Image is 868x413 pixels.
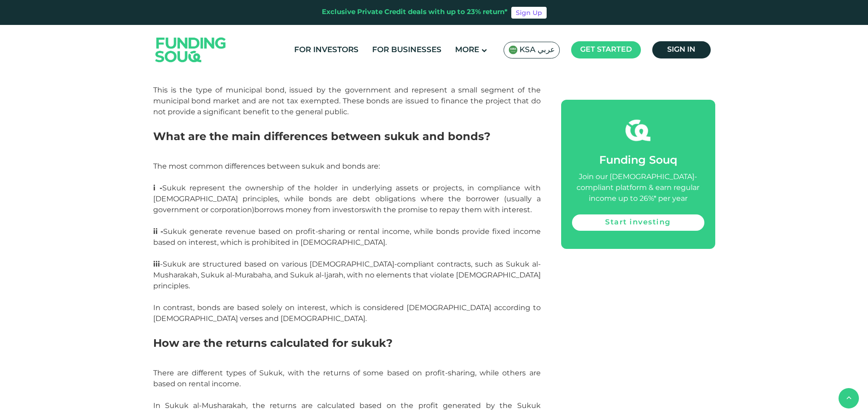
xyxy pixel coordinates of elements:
span: KSA عربي [519,45,555,55]
img: SA Flag [509,45,518,54]
span: Get started [580,46,632,53]
span: Sukuk represent the ownership of the holder in underlying assets or projects, in compliance with ... [153,184,541,214]
a: Sign Up [511,7,547,19]
span: -Sukuk are structured based on various [DEMOGRAPHIC_DATA]-compliant contracts, such as Sukuk al-M... [153,260,541,323]
span: This is the type of municipal bond, issued by the government and represent a small segment of the... [153,86,541,116]
span: Sign in [667,46,695,53]
div: Join our [DEMOGRAPHIC_DATA]-compliant platform & earn regular income up to 26%* per year [572,172,704,204]
strong: ii - [153,227,164,236]
a: Start investing [572,214,704,231]
a: Sign in [652,41,711,58]
div: Exclusive Private Credit deals with up to 23% return* [322,7,508,18]
span: More [455,46,479,54]
strong: i - [153,184,162,192]
button: back [839,388,859,408]
a: For Businesses [370,43,444,58]
span: How are the returns calculated for sukuk? [153,336,393,350]
span: Funding Souq [599,155,677,166]
span: Sukuk generate revenue based on profit-sharing or rental income, while bonds provide fixed income... [153,227,541,247]
a: borrows money from investors [254,205,365,214]
span: What are the main differences between sukuk and bonds? [153,130,490,143]
img: fsicon [626,118,650,143]
a: For Investors [292,43,361,58]
span: The most common differences between sukuk and bonds are: [153,162,380,170]
img: Logo [146,27,235,73]
strong: iii [153,260,160,268]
